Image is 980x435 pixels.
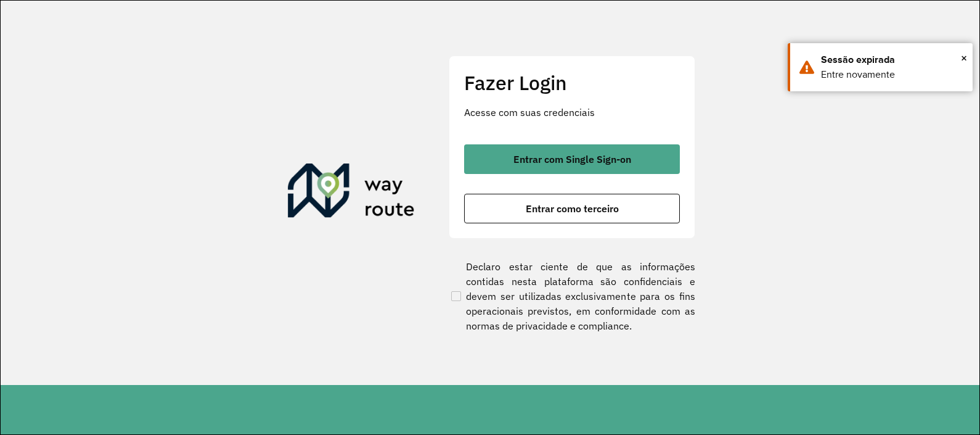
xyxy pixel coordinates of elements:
button: Close [961,49,967,67]
div: Sessão expirada [821,52,963,67]
div: Entre novamente [821,67,963,82]
label: Declaro estar ciente de que as informações contidas nesta plataforma são confidenciais e devem se... [449,259,695,333]
span: Entrar como terceiro [526,204,619,213]
span: Entrar com Single Sign-on [513,154,631,164]
h2: Fazer Login [464,71,680,94]
button: button [464,194,680,223]
p: Acesse com suas credenciais [464,105,680,120]
button: button [464,144,680,174]
img: Roteirizador AmbevTech [288,164,415,223]
span: × [961,49,967,67]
